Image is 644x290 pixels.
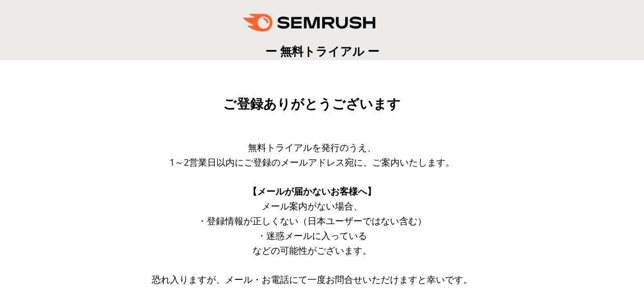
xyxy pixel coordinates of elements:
[257,229,367,242] span: ・迷惑メールに入っている
[248,185,376,197] span: 【メールが届かないお客様へ】
[223,96,401,112] span: ご登録ありがとうございます
[198,215,427,227] span: ・登録情報が正しくない（日本ユーザーではない含む）
[152,273,472,285] span: 恐れ入りますが、メール・お電話にて一度お問合せいただけますと幸いです。
[248,141,376,153] span: 無料トライアルを発行のうえ、
[262,200,362,212] span: メール案内がない場合、
[253,244,372,256] span: などの可能性がございます。
[265,43,379,59] span: ー 無料トライアル ー
[170,156,455,168] span: 1～2営業日以内にご登録のメールアドレス宛に、ご案内いたします。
